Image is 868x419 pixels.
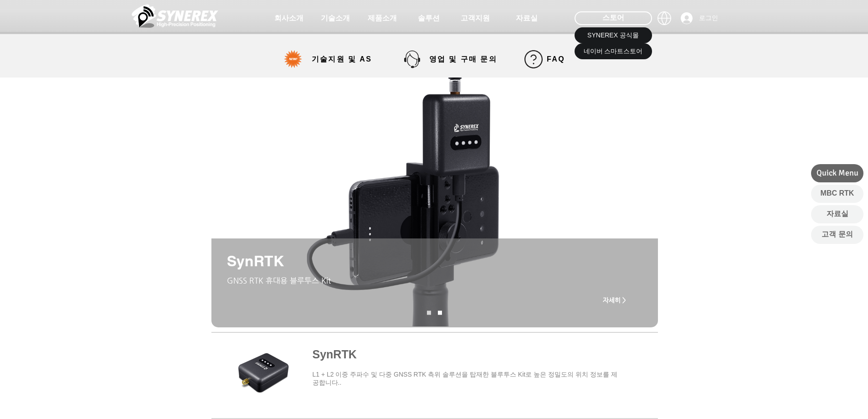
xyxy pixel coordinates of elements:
[603,296,626,304] span: 자세히 >
[132,2,218,30] img: 씨너렉스_White_simbol_대지 1.png
[584,47,643,56] span: 네이버 스마트스토어
[596,291,633,309] a: 자세히 >
[266,9,312,27] a: 회사소개
[424,311,446,315] nav: 슬라이드
[429,55,497,64] span: 영업 및 구매 문의
[516,14,538,23] span: 자료실
[312,55,372,64] span: 기술지원 및 AS
[427,311,431,315] a: SynRNK
[284,50,389,68] a: 기술지원 및 AS
[575,11,652,25] div: 스토어
[575,27,652,43] a: SYNEREX 공식몰
[211,33,658,326] img: SynRTK.png
[404,50,504,68] a: 영업 및 구매 문의
[227,276,331,285] span: GNSS RTK 휴대용 블루투스 Kit
[575,43,652,59] a: 네이버 스마트스토어
[461,14,490,23] span: 고객지원
[699,132,868,419] iframe: To enrich screen reader interactions, please activate Accessibility in Grammarly extension settings
[227,252,284,269] span: SynRTK
[504,9,550,27] a: 자료실
[313,9,358,27] a: 기술소개
[452,9,498,27] a: 고객지원
[602,13,624,23] span: 스토어
[418,14,440,23] span: 솔루션
[438,311,442,315] a: SynRNK
[674,10,724,27] button: 로그인
[587,31,639,40] span: SYNEREX 공식몰
[274,14,303,23] span: 회사소개
[321,14,350,23] span: 기술소개
[211,33,658,326] div: 슬라이드쇼
[360,9,405,27] a: 제품소개
[696,14,721,23] span: 로그인
[547,55,565,63] span: FAQ
[406,9,452,27] a: 솔루션
[368,14,397,23] span: 제품소개
[521,50,569,68] a: FAQ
